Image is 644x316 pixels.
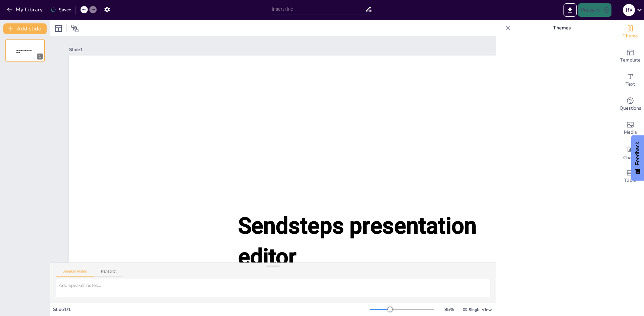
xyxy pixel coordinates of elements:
[469,307,492,312] span: Single View
[37,54,43,60] div: 1
[623,154,637,162] span: Charts
[56,269,94,277] button: Speaker Notes
[623,32,638,40] span: Theme
[617,140,644,165] div: Add charts and graphs
[617,44,644,68] div: Add ready made slides
[238,213,477,270] span: Sendsteps presentation editor
[617,92,644,116] div: Get real-time input from your audience
[620,57,641,64] span: Template
[53,23,64,34] div: Layout
[631,135,644,181] button: Feedback - Show survey
[16,49,32,53] span: Sendsteps presentation editor
[441,306,457,313] div: 95 %
[5,4,46,15] button: My Library
[71,24,79,32] span: Position
[272,4,365,14] input: Insert title
[53,306,370,313] div: Slide 1 / 1
[563,3,577,17] button: Export to PowerPoint
[578,3,611,17] button: Present
[617,116,644,140] div: Add images, graphics, shapes or video
[624,177,636,184] span: Table
[94,269,123,277] button: Transcript
[3,23,47,34] button: Add slide
[623,3,635,17] button: R V
[617,68,644,92] div: Add text boxes
[5,39,45,62] div: 1
[620,105,641,112] span: Questions
[617,20,644,44] div: Change the overall theme
[624,129,637,136] span: Media
[51,7,71,13] div: Saved
[623,4,635,16] div: R V
[69,46,608,53] div: Slide 1
[514,20,610,36] p: Themes
[626,81,635,88] span: Text
[617,165,644,189] div: Add a table
[635,142,641,165] span: Feedback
